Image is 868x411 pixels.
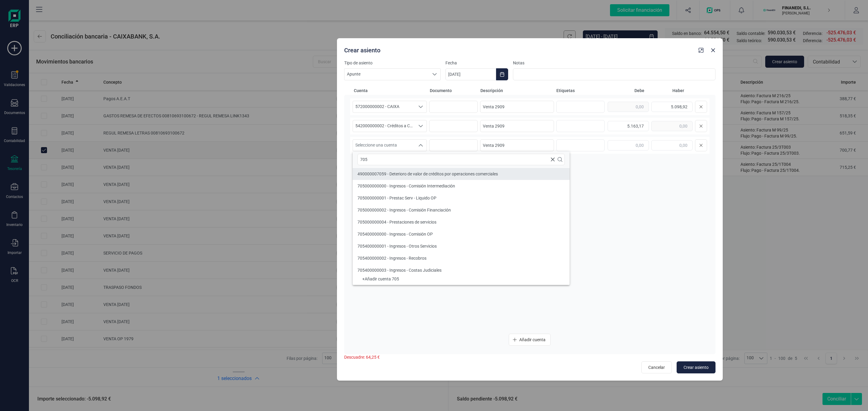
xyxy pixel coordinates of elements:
label: Notas [513,60,715,66]
span: Seleccione una cuenta [353,140,415,151]
span: 705400000002 - Ingresos - Recobros [357,256,426,261]
span: Descripción [480,88,554,94]
span: Descuadre: 64,25 € [344,355,380,360]
button: Crear asiento [677,361,715,373]
span: Cancelar [648,364,665,370]
li: 705400000002 - Ingresos - Recobros [353,252,570,264]
span: Cuenta [354,88,427,94]
li: 705000000002 - Ingresos - Comisión Financiación [353,204,570,216]
span: 705000000002 - Ingresos - Comisión Financiación [357,208,451,212]
input: 0,00 [651,102,693,112]
span: 705000000004 - Prestaciones de servicios [357,220,436,224]
li: 705400000000 - Ingresos - Comisión OP [353,228,570,240]
li: 705000000001 - Prestac Serv - Liquido OP [353,192,570,204]
span: 705400000000 - Ingresos - Comisión OP [357,232,433,236]
button: Choose Date [496,68,508,80]
div: Seleccione una cuenta [415,120,426,132]
div: Seleccione una cuenta [415,101,426,113]
input: 0,00 [608,121,649,131]
li: 705000000004 - Prestaciones de servicios [353,216,570,228]
label: Fecha [445,60,508,66]
input: 0,00 [651,140,693,150]
div: + Añadir cuenta 705 [357,278,565,280]
span: Documento [430,88,478,94]
span: 705400000001 - Ingresos - Otros Servicios [357,244,437,249]
span: 705400000003 - Ingresos - Costas Judiciales [357,268,442,273]
button: Close [708,45,718,55]
span: 490000007059 - Deterioro de valor de créditos por operaciones comerciales [357,172,498,176]
span: Debe [607,88,644,94]
span: Crear asiento [684,364,709,370]
div: Crear asiento [342,44,696,54]
svg: Clear [550,157,555,162]
button: Añadir cuenta [509,334,551,346]
span: Etiquetas [556,88,605,94]
span: 542000000002 - Créditos a CP - Financiación Fondo Finanedi [353,120,415,132]
input: 0,00 [651,121,693,131]
button: Cancelar [641,361,672,373]
span: 572000000002 - CAIXA [353,101,415,113]
li: 705000000000 - Ingresos - Comisión Intermediación [353,180,570,192]
span: Haber [647,88,684,94]
li: 490000007059 - Deterioro de valor de créditos por operaciones comerciales [353,168,570,180]
input: 0,00 [608,102,649,112]
div: Seleccione una cuenta [415,140,426,151]
input: Buscar cuenta contable [357,154,565,165]
label: Tipo de asiento [344,60,441,66]
span: 705000000001 - Prestac Serv - Liquido OP [357,196,436,200]
li: 705400000003 - Ingresos - Costas Judiciales [353,264,570,276]
span: 705000000000 - Ingresos - Comisión Intermediación [357,184,455,188]
span: Apunte [344,69,429,80]
span: Añadir cuenta [519,337,546,343]
li: 705400000001 - Ingresos - Otros Servicios [353,240,570,252]
input: 0,00 [608,140,649,150]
